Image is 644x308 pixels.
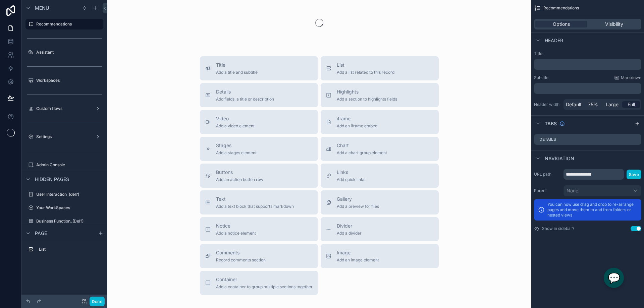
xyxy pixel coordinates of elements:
[216,115,255,122] span: Video
[216,284,313,290] span: Add a container to group multiple sections together
[321,137,439,161] button: ChartAdd a chart group element
[35,176,69,183] span: Hidden pages
[200,56,318,80] button: TitleAdd a title and subtitle
[216,62,258,68] span: Title
[216,169,263,176] span: Buttons
[534,83,641,94] div: scrollable content
[200,110,318,134] button: VideoAdd a video element
[36,219,102,224] label: Business Function_(Del?)
[534,51,641,56] label: Title
[321,190,439,214] button: GalleryAdd a preview for files
[216,123,255,129] span: Add a video element
[543,5,579,11] span: Recommendations
[337,196,379,202] span: Gallery
[321,56,439,80] button: ListAdd a list related to this record
[200,83,318,107] button: DetailsAdd fields, a title or description
[337,70,394,75] span: Add a list related to this record
[534,172,561,177] label: URL path
[337,249,379,256] span: Image
[36,192,102,197] label: User Interaction_(del?)
[588,101,598,108] span: 75%
[534,59,641,70] div: scrollable content
[337,62,394,68] span: List
[534,102,561,107] label: Header width
[39,247,101,252] label: List
[25,216,103,227] a: Business Function_(Del?)
[606,101,619,108] span: Large
[36,162,102,168] label: Admin Console
[337,223,362,229] span: Divider
[534,188,561,193] label: Parent
[621,75,641,80] span: Markdown
[200,137,318,161] button: StagesAdd a stages element
[337,123,377,129] span: Add an iframe embed
[547,202,637,218] p: You can now use drag and drop to re-arrange pages and move them to and from folders or nested views
[566,101,582,108] span: Default
[605,21,623,27] span: Visibility
[216,142,257,149] span: Stages
[539,137,556,142] label: Details
[542,226,574,231] label: Show in sidebar?
[337,231,362,236] span: Add a divider
[216,276,313,283] span: Container
[36,134,93,139] label: Settings
[36,106,93,111] label: Custom flows
[200,217,318,241] button: NoticeAdd a notice element
[216,97,274,102] span: Add fields, a title or description
[25,19,103,29] a: Recommendations
[545,155,574,162] span: Navigation
[36,21,99,27] label: Recommendations
[337,257,379,263] span: Add an image element
[35,230,47,237] span: Page
[200,244,318,268] button: CommentsRecord comments section
[545,120,557,127] span: Tabs
[90,297,105,306] button: Done
[321,217,439,241] button: DividerAdd a divider
[25,160,103,170] a: Admin Console
[604,268,624,288] div: Chat with us
[321,244,439,268] button: ImageAdd an image element
[36,50,102,55] label: Assistant
[36,205,102,210] label: Your WorkSpaces
[614,75,641,80] a: Markdown
[216,231,256,236] span: Add a notice element
[200,190,318,214] button: TextAdd a text block that supports markdown
[216,204,294,209] span: Add a text block that supports markdown
[337,150,387,156] span: Add a chart group element
[545,37,563,44] span: Header
[25,131,103,142] a: Settings
[35,5,49,11] span: Menu
[216,249,266,256] span: Comments
[321,83,439,107] button: HighlightsAdd a section to highlights fields
[321,110,439,134] button: iframeAdd an iframe embed
[337,169,365,176] span: Links
[200,271,318,295] button: ContainerAdd a container to group multiple sections together
[25,103,103,114] a: Custom flows
[216,257,266,263] span: Record comments section
[25,202,103,213] a: Your WorkSpaces
[21,241,107,261] div: scrollable content
[337,142,387,149] span: Chart
[36,78,102,83] label: Workspaces
[563,185,641,196] button: None
[337,204,379,209] span: Add a preview for files
[216,150,257,156] span: Add a stages element
[216,223,256,229] span: Notice
[25,75,103,86] a: Workspaces
[321,164,439,188] button: LinksAdd quick links
[337,115,377,122] span: iframe
[216,70,258,75] span: Add a title and subtitle
[628,101,635,108] span: Full
[25,47,103,58] a: Assistant
[337,97,397,102] span: Add a section to highlights fields
[627,170,641,179] button: Save
[200,164,318,188] button: ButtonsAdd an action button row
[534,75,548,80] label: Subtitle
[337,177,365,182] span: Add quick links
[567,187,578,194] span: None
[25,189,103,200] a: User Interaction_(del?)
[216,196,294,202] span: Text
[216,88,274,95] span: Details
[216,177,263,182] span: Add an action button row
[553,21,570,27] span: Options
